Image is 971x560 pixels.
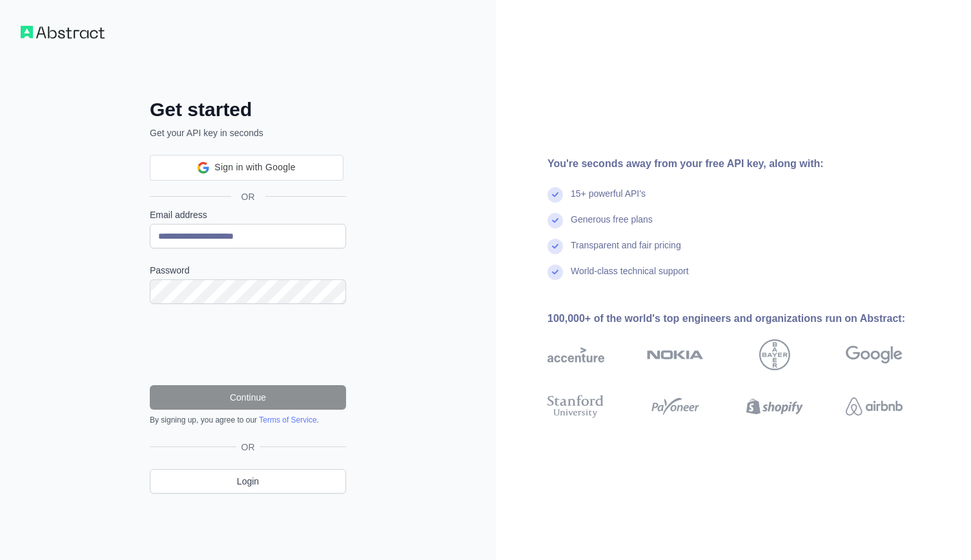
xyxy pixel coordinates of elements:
img: shopify [746,392,803,421]
img: accenture [547,339,604,370]
img: google [846,339,903,370]
img: check mark [547,213,563,228]
span: Sign in with Google [214,161,295,174]
div: 15+ powerful API's [571,187,646,213]
span: OR [236,441,260,454]
label: Email address [150,208,346,221]
img: check mark [547,187,563,203]
div: 100,000+ of the world's top engineers and organizations run on Abstract: [547,311,944,326]
span: OR [231,190,265,203]
h2: Get started [150,98,346,121]
label: Password [150,264,346,277]
iframe: reCAPTCHA [150,319,346,370]
img: payoneer [647,392,704,421]
img: airbnb [846,392,903,421]
a: Login [150,469,346,494]
a: Terms of Service [259,415,316,425]
div: You're seconds away from your free API key, along with: [547,156,944,172]
div: Transparent and fair pricing [571,239,681,265]
div: World-class technical support [571,265,689,290]
img: Workflow [21,26,105,39]
img: bayer [759,339,790,370]
div: Sign in with Google [150,155,343,181]
img: stanford university [547,392,604,421]
p: Get your API key in seconds [150,126,346,139]
img: check mark [547,265,563,280]
div: By signing up, you agree to our . [150,415,346,425]
div: Generous free plans [571,213,653,239]
img: check mark [547,239,563,254]
img: nokia [647,339,704,370]
button: Continue [150,385,346,410]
